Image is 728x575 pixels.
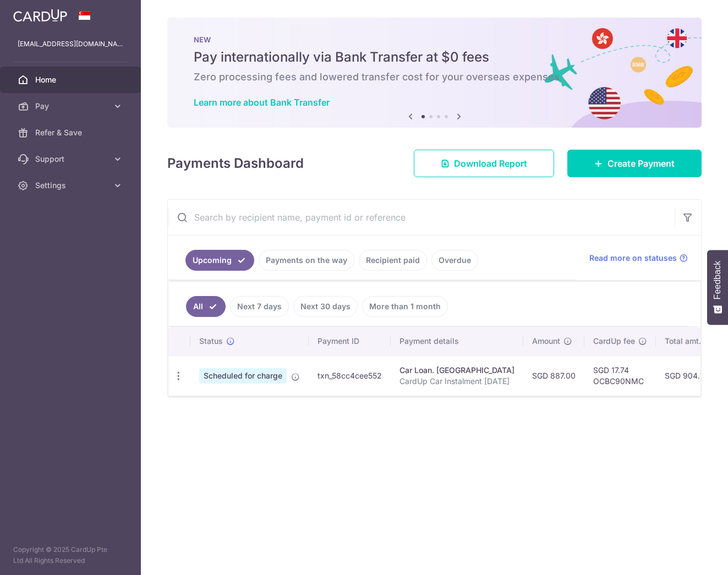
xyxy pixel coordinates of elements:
[168,200,675,235] input: Search by recipient name, payment id or reference
[35,127,108,138] span: Refer & Save
[399,376,514,387] p: CardUp Car Instalment [DATE]
[230,296,289,317] a: Next 7 days
[589,253,688,264] a: Read more on statuses
[532,336,560,347] span: Amount
[656,355,722,396] td: SGD 904.74
[194,70,675,84] h6: Zero processing fees and lowered transfer cost for your overseas expenses
[35,74,108,85] span: Home
[293,296,358,317] a: Next 30 days
[309,355,391,396] td: txn_58cc4cee552
[713,261,722,299] span: Feedback
[454,157,527,170] span: Download Report
[567,150,702,177] a: Create Payment
[665,336,701,347] span: Total amt.
[186,296,226,317] a: All
[199,336,223,347] span: Status
[194,48,675,66] h5: Pay internationally via Bank Transfer at $0 fees
[399,365,514,376] div: Car Loan. [GEOGRAPHIC_DATA]
[523,355,584,396] td: SGD 887.00
[194,97,330,108] a: Learn more about Bank Transfer
[362,296,448,317] a: More than 1 month
[18,39,123,50] p: [EMAIL_ADDRESS][DOMAIN_NAME]
[35,101,108,112] span: Pay
[431,250,478,271] a: Overdue
[589,253,677,264] span: Read more on statuses
[309,327,391,355] th: Payment ID
[359,250,427,271] a: Recipient paid
[593,336,635,347] span: CardUp fee
[194,35,675,44] p: NEW
[35,180,108,191] span: Settings
[199,368,287,384] span: Scheduled for charge
[35,154,108,165] span: Support
[607,157,675,170] span: Create Payment
[259,250,354,271] a: Payments on the way
[13,9,67,22] img: CardUp
[414,150,554,177] a: Download Report
[167,154,304,173] h4: Payments Dashboard
[584,355,656,396] td: SGD 17.74 OCBC90NMC
[391,327,523,355] th: Payment details
[185,250,254,271] a: Upcoming
[167,18,702,128] img: Bank transfer banner
[707,250,728,325] button: Feedback - Show survey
